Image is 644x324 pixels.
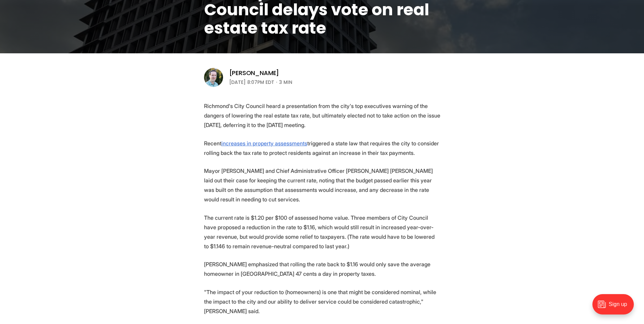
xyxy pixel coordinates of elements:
a: increases in property assessments [221,140,307,147]
p: "The impact of your reduction to (homeowners) is one that might be considered nominal, while the ... [204,287,440,316]
p: Mayor [PERSON_NAME] and Chief Administrative Officer [PERSON_NAME] [PERSON_NAME] laid out their c... [204,166,440,204]
iframe: portal-trigger [587,291,644,324]
img: Michael Phillips [204,68,223,87]
a: [PERSON_NAME] [229,69,279,77]
p: The current rate is $1.20 per $100 of assessed home value. Three members of City Council have pro... [204,213,440,251]
p: Recent triggered a state law that requires the city to consider rolling back the tax rate to prot... [204,139,440,158]
time: [DATE] 8:07PM EDT [229,78,274,86]
span: 3 min [279,78,292,86]
p: [PERSON_NAME] emphasized that rolling the rate back to $1.16 would only save the average homeowne... [204,259,440,278]
p: Richmond's City Council heard a presentation from the city's top executives warning of the danger... [204,101,440,130]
